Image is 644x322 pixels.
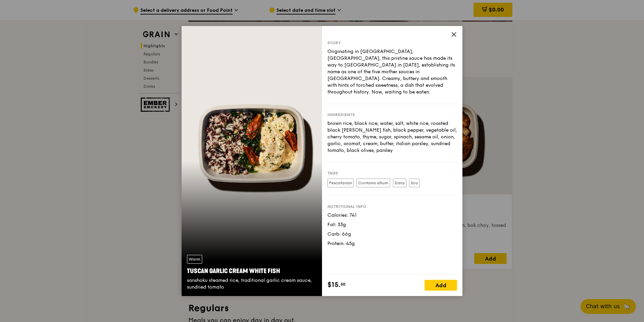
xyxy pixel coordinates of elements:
div: Warm [187,255,202,264]
div: sanshoku steamed rice, traditional garlic cream sauce, sundried tomato [187,277,317,291]
div: Story [327,40,457,46]
label: Dairy [393,179,406,187]
div: Calories: 741 [327,212,457,219]
div: Fat: 33g [327,221,457,228]
label: Contains allium [356,179,390,187]
div: Tags [327,170,457,176]
div: Protein: 45g [327,240,457,247]
div: Carb: 66g [327,231,457,238]
label: Soy [409,179,420,187]
span: $15. [327,280,341,290]
span: 50 [341,281,346,287]
div: Nutritional info [327,204,457,209]
div: Ingredients [327,112,457,117]
div: Originating in [GEOGRAPHIC_DATA], [GEOGRAPHIC_DATA], this pristine sauce has made its way to [GEO... [327,48,457,96]
label: Pescatarian [327,179,354,187]
div: Tuscan Garlic Cream White Fish [187,266,317,276]
div: Add [425,280,457,291]
div: brown rice, black rice, water, salt, white rice, roasted black [PERSON_NAME] fish, black pepper, ... [327,120,457,154]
